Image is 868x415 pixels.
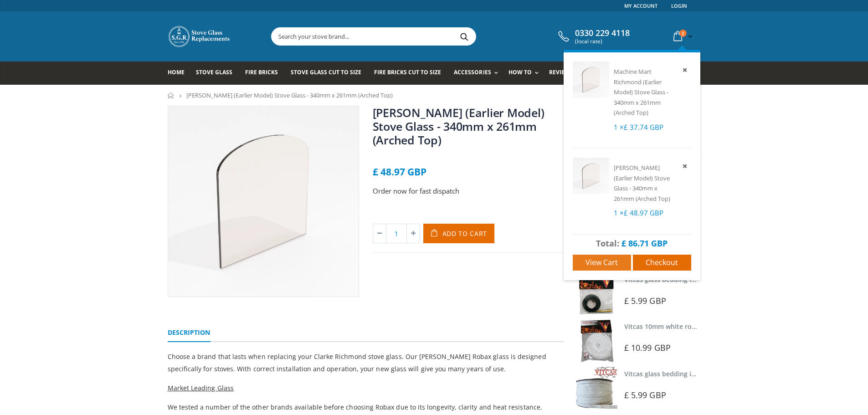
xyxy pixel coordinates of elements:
[373,165,426,178] span: £ 48.97 GBP
[442,229,488,238] span: Add to Cart
[549,61,580,85] a: Reviews
[614,164,670,203] a: [PERSON_NAME] (Earlier Model) Stove Glass - 340mm x 261mm (Arched Top)
[614,208,663,217] span: 1 ×
[423,224,495,243] button: Add to Cart
[373,105,544,148] a: [PERSON_NAME] (Earlier Model) Stove Glass - 340mm x 261mm (Arched Top)
[624,369,818,378] a: Vitcas glass bedding in tape - 2mm x 15mm x 2 meters (White)
[245,61,285,85] a: Fire Bricks
[681,65,691,75] a: Remove item
[624,295,666,306] span: £ 5.99 GBP
[272,28,578,45] input: Search your stove brand...
[573,61,609,98] img: Machine Mart Richmond (Earlier Model) Stove Glass - 340mm x 261mm (Arched Top)
[373,186,564,196] p: Order now for fast dispatch
[624,208,663,217] span: £ 48.97 GBP
[454,68,491,76] span: Accessories
[624,342,671,353] span: £ 10.99 GBP
[614,67,668,117] a: Machine Mart Richmond (Earlier Model) Stove Glass - 340mm x 261mm (Arched Top)
[586,257,618,267] span: View cart
[549,68,573,76] span: Reviews
[245,68,278,76] span: Fire Bricks
[575,367,617,409] img: Vitcas stove glass bedding in tape
[575,272,617,315] img: Vitcas stove glass bedding in tape
[508,61,543,85] a: How To
[454,61,502,85] a: Accessories
[575,28,630,38] span: 0330 229 4118
[168,352,546,373] span: Choose a brand that lasts when replacing your Clarke Richmond stove glass. Our [PERSON_NAME] Roba...
[168,384,234,392] span: Market Leading Glass
[681,161,691,171] a: Remove item
[573,255,631,271] a: View cart
[556,28,630,45] a: 0330 229 4118 (local rate)
[168,68,185,76] span: Home
[374,68,441,76] span: Fire Bricks Cut To Size
[168,25,231,48] img: Stove Glass Replacement
[614,123,663,132] span: 1 ×
[633,255,691,271] a: Checkout
[508,68,532,76] span: How To
[596,238,619,249] span: Total:
[196,68,232,76] span: Stove Glass
[291,68,361,76] span: Stove Glass Cut To Size
[168,324,211,342] a: Description
[168,92,175,98] a: Home
[168,61,191,85] a: Home
[624,123,663,132] span: £ 37.74 GBP
[291,61,368,85] a: Stove Glass Cut To Size
[679,30,687,37] span: 2
[374,61,448,85] a: Fire Bricks Cut To Size
[624,389,666,400] span: £ 5.99 GBP
[621,238,668,249] span: £ 86.71 GBP
[573,158,609,194] img: Clarke Richmond (Earlier Model) Stove Glass - 340mm x 261mm (Arched Top)
[454,28,475,45] button: Search
[168,106,359,297] img: gradualarchedtopstoveglass_800x_crop_center.webp
[168,403,542,411] span: We tested a number of the other brands available before choosing Robax due to its longevity, clar...
[186,91,393,99] span: [PERSON_NAME] (Earlier Model) Stove Glass - 340mm x 261mm (Arched Top)
[575,319,617,362] img: Vitcas white rope, glue and gloves kit 10mm
[196,61,239,85] a: Stove Glass
[646,257,678,267] span: Checkout
[624,322,803,331] a: Vitcas 10mm white rope kit - includes rope seal and glue!
[670,27,694,45] a: 2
